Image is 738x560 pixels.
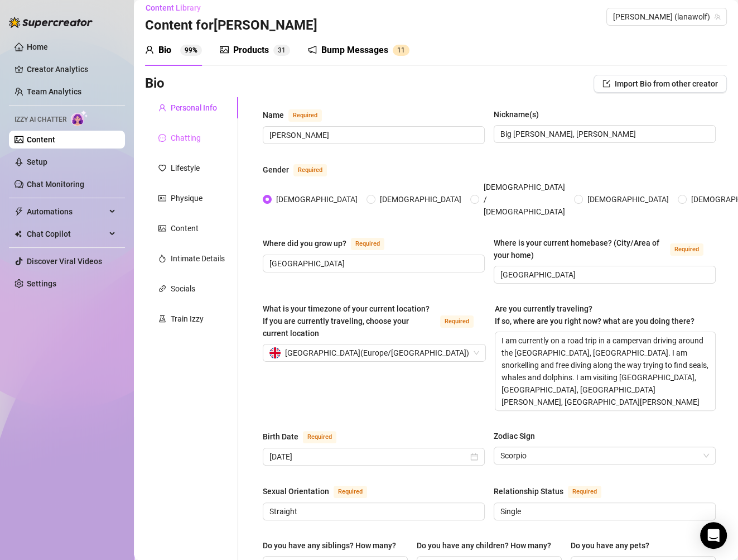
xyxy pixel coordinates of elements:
a: Chat Monitoring [27,180,84,189]
input: Name [269,129,476,141]
span: 1 [282,46,286,54]
label: Do you have any pets? [571,539,657,552]
span: Required [334,486,367,498]
span: [DEMOGRAPHIC_DATA] / [DEMOGRAPHIC_DATA] [479,181,570,218]
label: Where did you grow up? [263,237,397,250]
h3: Content for [PERSON_NAME] [145,17,317,35]
span: fire [158,255,166,262]
div: Socials [171,283,195,295]
div: Bio [158,44,171,57]
div: Where is your current homebase? (City/Area of your home) [494,237,665,261]
div: Gender [263,164,289,176]
div: Sexual Orientation [263,485,329,497]
a: Creator Analytics [27,60,116,78]
span: Required [293,164,327,176]
label: Sexual Orientation [263,485,379,498]
label: Do you have any siblings? How many? [263,539,404,552]
div: Lifestyle [171,162,200,174]
span: Required [288,109,322,122]
div: Zodiac Sign [494,430,535,442]
span: experiment [158,315,166,323]
label: Name [263,108,334,122]
div: Personal Info [171,102,217,114]
a: Team Analytics [27,87,81,96]
div: Train Izzy [171,313,204,325]
span: notification [308,45,317,54]
span: Required [670,243,703,256]
span: picture [158,224,166,232]
span: message [158,134,166,142]
span: heart [158,164,166,172]
span: Chat Copilot [27,225,106,243]
div: Relationship Status [494,485,563,497]
span: Required [303,431,336,443]
span: [DEMOGRAPHIC_DATA] [583,193,673,205]
div: Do you have any children? How many? [417,539,551,552]
textarea: I am currently on a road trip in a campervan driving around the [GEOGRAPHIC_DATA], [GEOGRAPHIC_DA... [495,332,715,410]
img: Chat Copilot [15,230,22,238]
img: gb [269,347,281,358]
span: [GEOGRAPHIC_DATA] ( Europe/[GEOGRAPHIC_DATA] ) [285,344,469,361]
a: Settings [27,279,56,288]
span: 3 [278,46,282,54]
span: team [714,13,721,20]
span: idcard [158,194,166,202]
img: logo-BBDzfeDw.svg [9,17,93,28]
span: Are you currently traveling? If so, where are you right now? what are you doing there? [495,304,694,326]
label: Where is your current homebase? (City/Area of your home) [494,237,716,261]
span: Import Bio from other creator [615,79,718,88]
div: Where did you grow up? [263,237,346,250]
img: AI Chatter [71,110,88,126]
span: [DEMOGRAPHIC_DATA] [375,193,466,205]
div: Do you have any siblings? How many? [263,539,396,552]
label: Do you have any children? How many? [417,539,559,552]
span: What is your timezone of your current location? If you are currently traveling, choose your curre... [263,304,430,338]
span: Content Library [146,3,201,12]
input: Where did you grow up? [269,257,476,270]
sup: 11 [393,45,409,56]
input: Sexual Orientation [269,505,476,518]
a: Discover Viral Videos [27,257,102,266]
input: Birth Date [269,451,468,463]
span: [DEMOGRAPHIC_DATA] [272,193,362,205]
a: Setup [27,157,47,166]
input: Nickname(s) [500,128,707,140]
span: import [602,80,610,88]
div: Open Intercom Messenger [700,522,727,549]
input: Where is your current homebase? (City/Area of your home) [500,269,707,281]
span: 1 [397,46,401,54]
span: 1 [401,46,405,54]
span: Required [568,486,601,498]
span: Required [440,315,474,328]
div: Intimate Details [171,252,225,265]
div: Products [233,44,269,57]
input: Relationship Status [500,505,707,518]
span: picture [220,45,229,54]
span: user [145,45,154,54]
div: Do you have any pets? [571,539,649,552]
span: Scorpio [500,447,709,464]
div: Birth Date [263,430,298,443]
button: Import Bio from other creator [594,75,727,93]
div: Bump Messages [321,44,388,57]
span: Izzy AI Chatter [15,114,66,125]
sup: 31 [273,45,290,56]
h3: Bio [145,75,165,93]
div: Chatting [171,132,201,144]
span: thunderbolt [15,207,23,216]
label: Zodiac Sign [494,430,543,442]
div: Physique [171,192,202,204]
div: Name [263,109,284,121]
div: Nickname(s) [494,108,539,121]
span: Required [351,238,384,250]
span: Lana Wolf (lanawolf) [613,8,720,25]
sup: 99% [180,45,202,56]
span: user [158,104,166,112]
div: Content [171,222,199,234]
label: Relationship Status [494,485,614,498]
label: Nickname(s) [494,108,547,121]
a: Content [27,135,55,144]
a: Home [27,42,48,51]
label: Birth Date [263,430,349,443]
label: Gender [263,163,339,176]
